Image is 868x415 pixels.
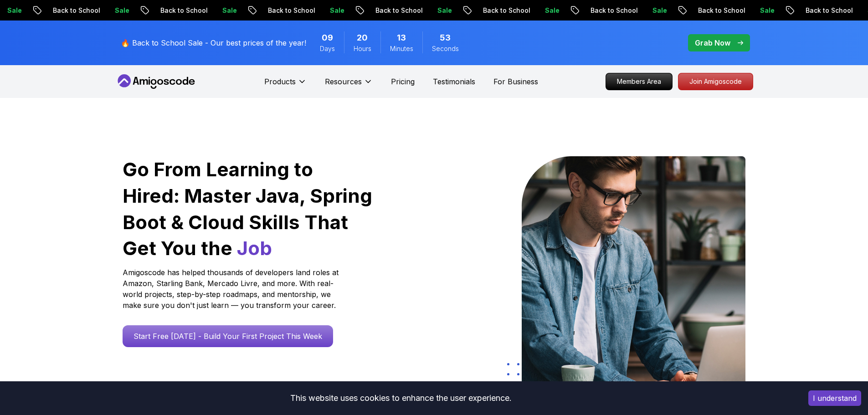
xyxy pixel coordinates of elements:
[493,76,538,87] a: For Business
[264,76,296,87] p: Products
[123,267,341,311] p: Amigoscode has helped thousands of developers land roles at Amazon, Starling Bank, Mercado Livre,...
[678,73,753,90] p: Join Amigoscode
[322,31,333,44] span: 9 Days
[661,6,723,15] p: Back to School
[16,6,78,15] p: Back to School
[606,73,672,90] p: Members Area
[808,390,861,406] button: Accept cookies
[723,6,752,15] p: Sale
[432,44,459,53] span: Seconds
[401,6,430,15] p: Sale
[678,73,753,90] a: Join Amigoscode
[831,6,860,15] p: Sale
[339,6,401,15] p: Back to School
[231,6,293,15] p: Back to School
[390,44,413,53] span: Minutes
[695,37,730,48] p: Grab Now
[616,6,645,15] p: Sale
[121,37,306,48] p: 🔥 Back to School Sale - Our best prices of the year!
[354,44,371,53] span: Hours
[433,76,475,87] a: Testimonials
[264,76,307,94] button: Products
[320,44,335,53] span: Days
[357,31,368,44] span: 20 Hours
[78,6,107,15] p: Sale
[7,388,795,408] div: This website uses cookies to enhance the user experience.
[123,325,333,347] a: Start Free [DATE] - Build Your First Project This Week
[606,73,673,90] a: Members Area
[293,6,322,15] p: Sale
[123,6,185,15] p: Back to School
[325,76,373,94] button: Resources
[397,31,406,44] span: 13 Minutes
[185,6,215,15] p: Sale
[554,6,616,15] p: Back to School
[391,76,415,87] a: Pricing
[508,6,537,15] p: Sale
[440,31,451,44] span: 53 Seconds
[237,236,272,260] span: Job
[522,156,745,391] img: hero
[769,6,831,15] p: Back to School
[325,76,362,87] p: Resources
[123,156,374,261] h1: Go From Learning to Hired: Master Java, Spring Boot & Cloud Skills That Get You the
[446,6,508,15] p: Back to School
